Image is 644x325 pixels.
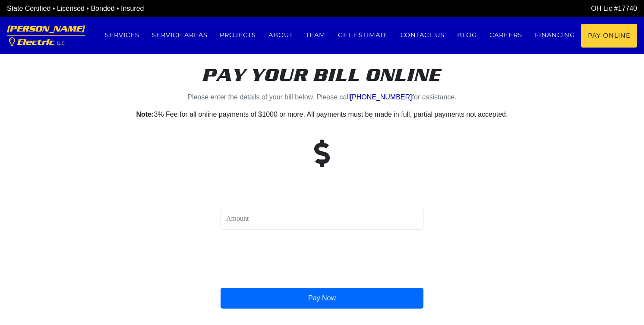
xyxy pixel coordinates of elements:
strong: Note: [136,111,154,118]
a: [PERSON_NAME] Electric, LLC [7,17,85,54]
a: Pay Online [581,24,637,48]
a: Careers [483,24,529,47]
p: Please enter the details of your bill below. Please call for assistance. [82,92,562,102]
a: Projects [214,24,262,47]
a: [PHONE_NUMBER] [350,93,412,101]
a: Service Areas [145,24,214,47]
a: Blog [451,24,483,47]
div: State Certified • Licensed • Bonded • Insured [7,3,322,14]
a: Financing [528,24,581,47]
h2: Pay your bill online [82,65,562,86]
div: OH Lic #17740 [322,3,637,14]
a: Services [98,24,145,47]
a: About [262,24,300,47]
input: Amount [221,208,423,229]
a: Team [300,24,332,47]
a: Contact us [395,24,451,47]
button: Pay Now [221,288,423,309]
p: 3% Fee for all online payments of $1000 or more. All payments must be made in full, partial payme... [82,109,562,120]
a: Get estimate [331,24,395,47]
span: , LLC [54,41,65,46]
